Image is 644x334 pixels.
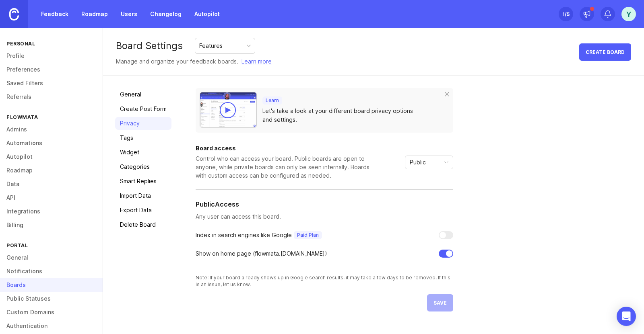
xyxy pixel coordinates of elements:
img: Canny Home [9,8,19,20]
div: Control who can access your board. Public boards are open to anyone, while private boards can onl... [196,154,373,180]
div: Manage and organize your feedback boards. [116,57,272,66]
svg: toggle icon [440,159,453,166]
span: Public [410,158,426,167]
div: toggle menu [405,156,453,169]
img: video-thumbnail-privacy-dac4fa42d9a25228b883fcf3c7704dd2.jpg [200,92,257,128]
a: Delete Board [115,218,171,231]
a: Feedback [36,7,73,21]
div: Let's take a look at your different board privacy options and settings. [262,107,434,124]
a: Paid Plan [292,231,322,239]
a: Create Post Form [115,102,171,115]
a: Roadmap [76,7,113,21]
span: Create Board [586,49,625,55]
button: Create Board [579,43,631,61]
a: Users [116,7,142,21]
div: Note: If your board already shows up in Google search results, it may take a few days to be remov... [196,274,453,288]
a: Smart Replies [115,175,171,188]
div: Show on home page ( flowmata .[DOMAIN_NAME]) [196,249,327,258]
div: Board access [196,145,373,151]
a: Changelog [145,7,186,21]
div: Features [199,41,223,50]
a: Tags [115,131,171,144]
h5: Public Access [196,199,239,209]
div: Board Settings [116,41,183,51]
button: Y [621,7,636,21]
a: Widget [115,146,171,159]
div: Open Intercom Messenger [617,307,636,326]
a: Categories [115,160,171,173]
a: Export Data [115,204,171,217]
a: Import Data [115,189,171,202]
a: Autopilot [190,7,225,21]
button: 1/5 [559,7,573,21]
div: Index in search engines like Google [196,231,322,240]
p: Paid Plan [297,232,319,238]
div: 1 /5 [562,8,570,20]
p: Learn [266,97,279,104]
a: General [115,88,171,101]
a: Learn more [242,57,272,66]
p: Any user can access this board. [196,212,453,221]
a: Privacy [115,117,171,130]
